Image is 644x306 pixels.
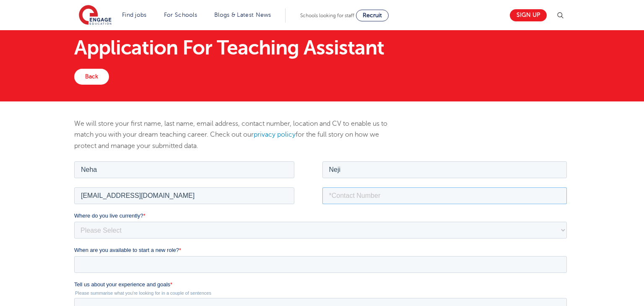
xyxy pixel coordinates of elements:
[74,38,570,58] h1: Application For Teaching Assistant
[356,10,389,21] a: Recruit
[10,220,93,226] span: Subscribe to updates from Engage
[248,28,493,44] input: *Contact Number
[363,12,382,18] span: Recruit
[79,5,112,26] img: Engage Education
[300,13,354,18] span: Schools looking for staff
[248,2,493,18] input: *Last name
[510,9,547,21] a: Sign up
[74,118,401,151] p: We will store your first name, last name, email address, contact number, location and CV to enabl...
[214,12,271,18] a: Blogs & Latest News
[122,12,147,18] a: Find jobs
[74,69,109,85] a: Back
[2,219,8,225] input: Subscribe to updates from Engage
[164,12,197,18] a: For Schools
[254,131,296,138] a: privacy policy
